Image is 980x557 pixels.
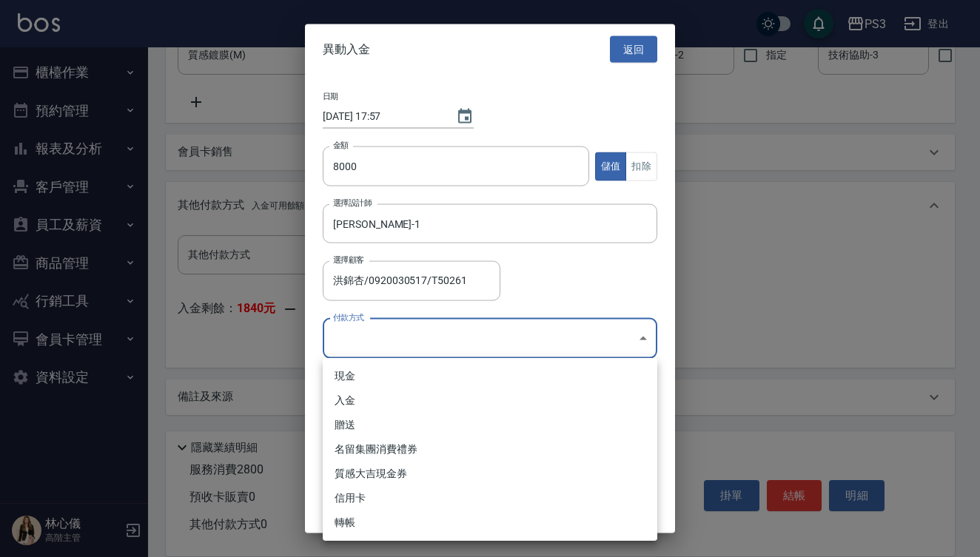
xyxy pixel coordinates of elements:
li: 轉帳 [323,510,657,535]
li: 信用卡 [323,486,657,510]
li: 現金 [323,364,657,388]
li: 贈送 [323,413,657,437]
li: 名留集團消費禮券 [323,437,657,462]
li: 入金 [323,388,657,413]
li: 質感大吉現金券 [323,462,657,486]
